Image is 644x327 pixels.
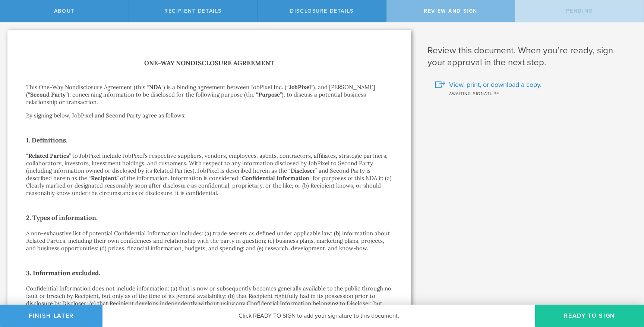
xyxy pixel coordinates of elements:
[535,305,644,327] button: Ready to Sign
[26,58,392,69] h1: One-Way Nondisclosure Agreement
[26,212,392,224] h2: 2. Types of information.
[449,80,542,89] span: View, print, or download a copy.
[424,8,477,14] span: Review and sign
[290,8,354,14] span: Disclosure details
[26,112,392,119] p: By signing below, JobPixel and Second Party agree as follows:
[607,269,644,305] iframe: Chat Widget
[258,91,280,98] strong: Purpose
[427,45,633,69] h1: Review this document. When you’re ready, sign your approval in the next step.
[289,84,311,91] strong: JobPixel
[91,174,117,182] strong: Recipient
[242,174,309,182] strong: Confidential Information
[54,8,75,14] span: About
[435,89,633,97] div: Awaiting signature
[149,84,161,91] strong: NDA
[164,8,222,14] span: Recipient details
[30,91,66,98] strong: Second Party
[26,84,392,106] p: This One-Way Nondisclosure Agreement (this “ ”) is a binding agreement between JobPixel Inc. (“ ”...
[26,134,392,146] h2: 1. Definitions.
[239,312,399,320] span: Click READY TO SIGN to add your signature to this document.
[26,230,392,252] p: A non-exhaustive list of potential Confidential Information includes: (a) trade secrets as define...
[26,152,392,197] p: “ ” to JobPixel include JobPixel’s respective suppliers, vendors, employees, agents, contractors,...
[566,8,593,14] span: Pending
[26,285,392,322] p: Confidential Information does not include information: (a) that is now or subsequently becomes ge...
[28,152,69,159] strong: Related Parties
[291,167,315,174] strong: Discloser
[26,267,392,279] h2: 3. Information excluded.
